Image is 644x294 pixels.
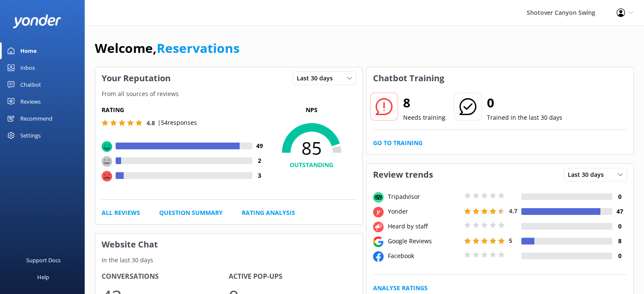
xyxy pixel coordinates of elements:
div: Help [37,269,49,286]
h2: 8 [403,93,445,113]
div: Support Docs [26,252,61,269]
h4: 47 [612,207,627,216]
div: Home [20,42,37,59]
div: Google Reviews [386,236,462,246]
div: Tripadvisor [386,192,462,201]
h2: 0 [487,93,562,113]
h4: 49 [252,141,267,151]
h3: Chatbot Training [367,67,451,89]
span: 4.8 [146,119,155,127]
a: Reservations [157,39,240,57]
h4: 0 [612,222,627,231]
div: Inbox [20,59,35,76]
a: Analyse Ratings [373,283,428,293]
a: Question Summary [159,208,223,217]
a: Go to Training [373,138,423,148]
div: Recommend [20,110,53,127]
h4: Conversations [102,271,229,282]
span: 4.7 [509,207,517,215]
h4: Active Pop-ups [229,271,356,282]
div: Reviews [20,93,41,110]
img: yonder-white-logo.png [13,14,61,28]
a: Rating Analysis [242,208,295,217]
h3: Review trends [367,164,439,186]
div: Yonder [386,207,462,216]
h4: 3 [252,171,267,180]
p: NPS [267,105,356,115]
h3: Website Chat [95,234,362,256]
div: Settings [20,127,41,144]
h1: Welcome, [95,38,240,58]
a: All Reviews [102,208,140,217]
h4: 0 [612,192,627,201]
div: Heard by staff [386,222,462,231]
h4: OUTSTANDING [267,160,356,170]
span: Last 30 days [568,170,609,179]
h5: Rating [102,105,267,115]
span: Last 30 days [297,74,338,83]
h3: Your Reputation [95,67,177,89]
p: | 54 responses [158,118,197,127]
h4: 2 [252,156,267,165]
p: Needs training [403,113,445,122]
div: Facebook [386,251,462,261]
p: In the last 30 days [95,256,362,265]
h4: 8 [612,236,627,246]
span: 5 [509,236,512,245]
p: Trained in the last 30 days [487,113,562,122]
div: Chatbot [20,76,41,93]
h4: 0 [612,251,627,261]
p: From all sources of reviews [95,89,362,99]
span: 85 [267,137,356,159]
